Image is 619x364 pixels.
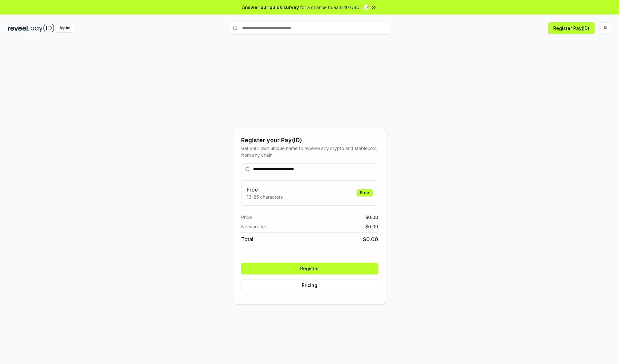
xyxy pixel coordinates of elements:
[31,24,54,32] img: pay_id
[241,263,378,274] button: Register
[247,193,283,200] p: 13-25 characters
[242,4,299,11] span: Answer our quick survey
[363,235,378,243] span: $ 0.00
[56,24,74,32] div: Alpha
[357,189,373,196] div: Free
[241,136,378,145] div: Register your Pay(ID)
[8,24,29,32] img: reveel_dark
[241,223,267,230] span: Network fee
[241,214,252,221] span: Price
[241,145,378,158] div: Get your own unique name to receive any crypto and stablecoin, from any chain
[241,235,253,243] span: Total
[548,22,594,34] button: Register Pay(ID)
[365,214,378,221] span: $ 0.00
[247,186,283,193] h3: Free
[365,223,378,230] span: $ 0.00
[300,4,369,11] span: for a chance to earn 10 USDT 📝
[241,280,378,291] button: Pricing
